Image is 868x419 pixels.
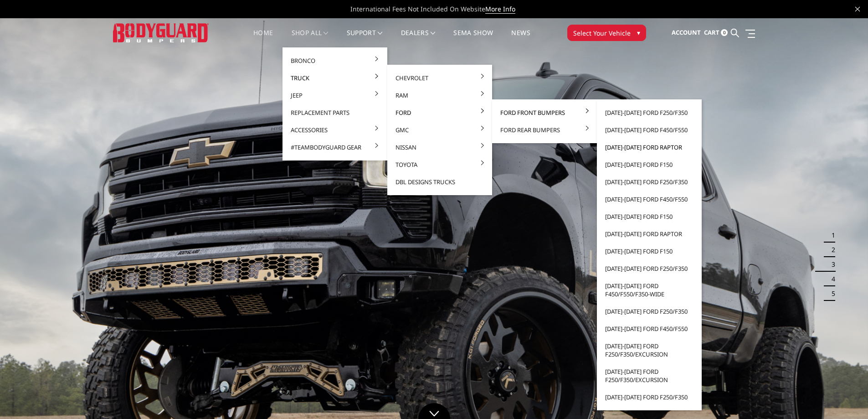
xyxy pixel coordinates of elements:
[292,30,329,47] a: shop all
[601,173,698,191] a: [DATE]-[DATE] Ford F250/F350
[286,121,384,139] a: Accessories
[704,21,728,45] a: Cart 0
[391,121,488,139] a: GMC
[601,208,698,225] a: [DATE]-[DATE] Ford F150
[601,388,698,406] a: [DATE]-[DATE] Ford F250/F350
[601,156,698,173] a: [DATE]-[DATE] Ford F150
[601,225,698,243] a: [DATE]-[DATE] Ford Raptor
[253,30,273,47] a: Home
[286,87,384,104] a: Jeep
[822,375,868,419] iframe: Chat Widget
[485,5,515,14] a: More Info
[496,104,593,121] a: Ford Front Bumpers
[573,28,631,38] span: Select Your Vehicle
[601,191,698,208] a: [DATE]-[DATE] Ford F450/F550
[511,30,530,47] a: News
[672,21,701,45] a: Account
[826,228,835,243] button: 1 of 5
[391,139,488,156] a: Nissan
[601,243,698,260] a: [DATE]-[DATE] Ford F150
[401,30,436,47] a: Dealers
[704,28,719,36] span: Cart
[601,139,698,156] a: [DATE]-[DATE] Ford Raptor
[347,30,383,47] a: Support
[601,121,698,139] a: [DATE]-[DATE] Ford F450/F550
[672,28,701,36] span: Account
[601,337,698,363] a: [DATE]-[DATE] Ford F250/F350/Excursion
[826,286,835,301] button: 5 of 5
[286,69,384,87] a: Truck
[113,23,209,42] img: BODYGUARD BUMPERS
[601,320,698,337] a: [DATE]-[DATE] Ford F450/F550
[637,28,640,37] span: ▾
[391,156,488,173] a: Toyota
[286,104,384,121] a: Replacement Parts
[453,30,493,47] a: SEMA Show
[496,121,593,139] a: Ford Rear Bumpers
[721,29,728,36] span: 0
[391,87,488,104] a: Ram
[601,104,698,121] a: [DATE]-[DATE] Ford F250/F350
[826,257,835,272] button: 3 of 5
[391,173,488,191] a: DBL Designs Trucks
[601,260,698,277] a: [DATE]-[DATE] Ford F250/F350
[826,272,835,286] button: 4 of 5
[601,277,698,303] a: [DATE]-[DATE] Ford F450/F550/F350-wide
[826,243,835,257] button: 2 of 5
[391,69,488,87] a: Chevrolet
[286,139,384,156] a: #TeamBodyguard Gear
[567,25,646,41] button: Select Your Vehicle
[391,104,488,121] a: Ford
[601,363,698,388] a: [DATE]-[DATE] Ford F250/F350/Excursion
[418,403,450,419] a: Click to Down
[286,52,384,69] a: Bronco
[601,303,698,320] a: [DATE]-[DATE] Ford F250/F350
